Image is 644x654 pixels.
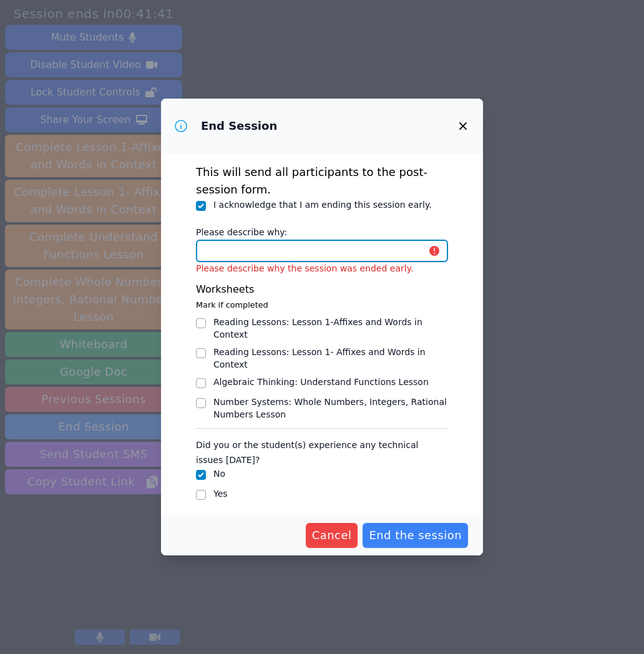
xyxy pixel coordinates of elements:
div: Reading Lessons : Lesson 1-Affixes and Words in Context [213,316,448,341]
h3: End Session [201,119,277,134]
p: Please describe why the session was ended early. [196,262,448,275]
legend: Did you or the student(s) experience any technical issues [DATE]? [196,434,448,467]
button: Cancel [306,523,358,548]
div: Reading Lessons : Lesson 1- Affixes and Words in Context [213,346,448,371]
span: End the session [369,527,462,544]
p: This will send all participants to the post-session form. [196,163,448,198]
div: Number Systems : Whole Numbers, Integers, Rational Numbers Lesson [213,396,448,421]
small: Mark if completed [196,300,268,310]
label: No [213,469,225,479]
button: End the session [363,523,468,548]
span: Cancel [312,527,352,544]
div: Algebraic Thinking : Understand Functions Lesson [213,376,429,388]
h3: Worksheets [196,282,448,297]
label: Please describe why: [196,221,448,240]
label: I acknowledge that I am ending this session early. [213,200,432,210]
label: Yes [213,489,228,499]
